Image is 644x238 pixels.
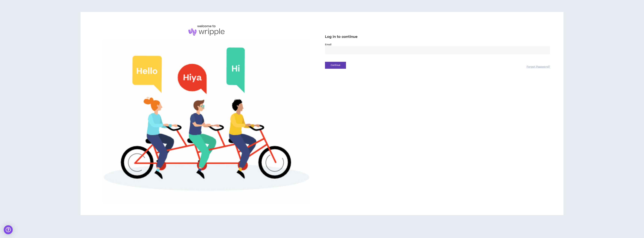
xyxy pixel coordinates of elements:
h6: welcome to [197,24,216,28]
img: logo-brand.png [189,28,224,36]
img: Welcome to Wripple [94,39,319,203]
div: Open Intercom Messenger [4,225,13,234]
label: Email [325,43,550,46]
span: Log in to continue [325,34,358,39]
button: Continue [325,62,346,69]
a: Forgot Password? [527,65,550,69]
